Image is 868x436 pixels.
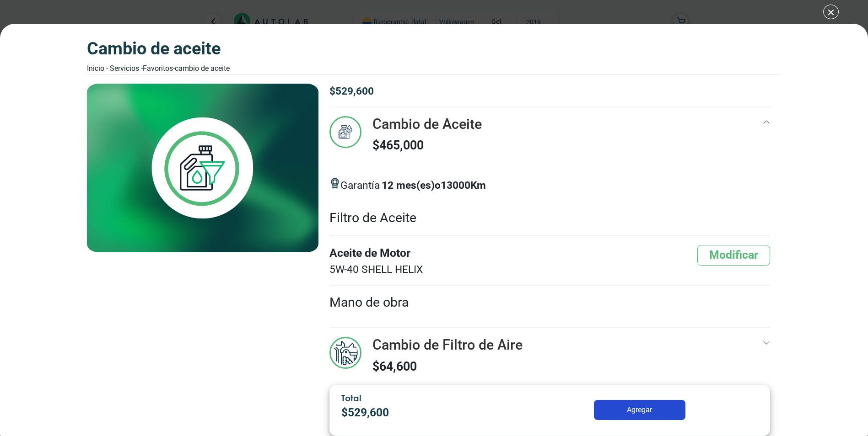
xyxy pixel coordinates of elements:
li: Mano de obra [329,286,771,320]
img: mantenimiento_general-v3.svg [329,337,361,369]
font: Cambio de Aceite [175,64,230,73]
p: $ 529,600 [341,404,507,421]
h3: Cambio de Aceite [87,38,230,59]
p: 12 mes(es) o 13000 Km [382,178,486,193]
p: $ 64,600 [372,357,523,376]
h3: Cambio de Filtro de Aire [372,337,523,353]
font: Aceite de Motor [329,245,423,262]
span: Total [341,393,361,403]
span: Garantía [340,178,486,201]
h3: Cambio de Aceite [372,116,482,133]
button: Modificar [697,245,770,266]
p: $ 465,000 [372,136,482,154]
li: Filtro de Aceite [329,201,771,236]
p: $ 529,600 [329,84,771,99]
span: 5W-40 SHELL HELIX [329,262,423,277]
img: cambio_de_aceite-v3.svg [329,116,361,148]
button: Agregar [594,400,685,420]
div: Inicio - Servicios - Favoritos - [87,63,230,74]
